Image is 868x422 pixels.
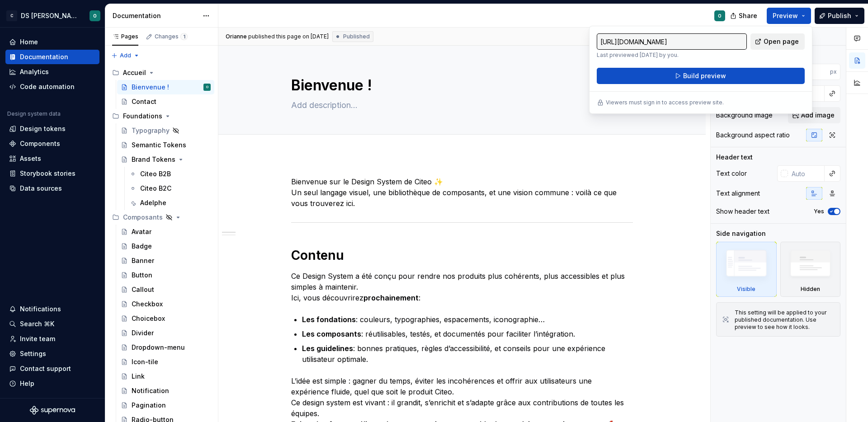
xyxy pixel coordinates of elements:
[716,189,760,198] div: Text alignment
[117,398,214,413] a: Pagination
[716,153,753,162] div: Header text
[830,68,837,75] p: px
[302,343,633,365] p: : bonnes pratiques, règles d’accessibilité, et conseils pour une expérience utilisateur optimale.
[302,314,633,325] p: : couleurs, typographies, espacements, iconographie…
[606,99,724,106] p: Viewers must sign in to access preview site.
[343,33,370,40] span: Published
[140,198,166,207] div: Adelphe
[726,8,763,24] button: Share
[773,11,798,20] span: Preview
[302,329,361,338] strong: Les composants
[140,169,171,178] div: Citeo B2B
[20,319,54,328] div: Search ⌘K
[126,181,214,196] a: Citeo B2C
[108,66,214,80] div: Accueil
[801,286,820,293] div: Hidden
[132,343,185,352] div: Dropdown-menu
[289,75,631,96] textarea: Bienvenue !
[113,11,198,20] div: Documentation
[132,271,152,280] div: Button
[132,227,151,236] div: Avatar
[302,315,356,324] strong: Les fondations
[108,210,214,225] div: Composants
[6,10,17,21] div: C
[132,372,145,381] div: Link
[780,242,841,297] div: Hidden
[117,311,214,326] a: Choicebox
[716,207,769,216] div: Show header text
[126,196,214,210] a: Adelphe
[5,332,99,346] a: Invite team
[112,33,138,40] div: Pages
[117,297,214,311] a: Checkbox
[737,286,755,293] div: Visible
[716,111,773,120] div: Background image
[716,229,766,238] div: Side navigation
[801,111,835,120] span: Add image
[108,109,214,123] div: Foundations
[788,165,825,182] input: Auto
[2,6,103,25] button: CDS [PERSON_NAME]O
[20,305,61,314] div: Notifications
[132,386,169,395] div: Notification
[117,384,214,398] a: Notification
[132,141,186,150] div: Semantic Tokens
[20,154,41,163] div: Assets
[117,340,214,355] a: Dropdown-menu
[117,123,214,138] a: Typography
[302,344,353,353] strong: Les guidelines
[5,136,99,151] a: Components
[291,247,633,263] h1: Contenu
[5,302,99,316] button: Notifications
[767,8,811,24] button: Preview
[7,110,61,117] div: Design system data
[126,167,214,181] a: Citeo B2B
[248,33,329,40] div: published this page on [DATE]
[117,369,214,384] a: Link
[117,94,214,109] a: Contact
[814,208,824,215] label: Yes
[132,242,152,251] div: Badge
[764,37,799,46] span: Open page
[5,35,99,49] a: Home
[597,68,805,84] button: Build preview
[132,314,165,323] div: Choicebox
[788,107,840,123] button: Add image
[117,355,214,369] a: Icon-tile
[20,67,49,76] div: Analytics
[5,347,99,361] a: Settings
[120,52,131,59] span: Add
[735,309,835,331] div: This setting will be applied to your published documentation. Use preview to see how it looks.
[716,242,777,297] div: Visible
[20,349,46,358] div: Settings
[117,152,214,167] a: Brand Tokens
[20,169,75,178] div: Storybook stories
[5,361,99,376] button: Contact support
[117,80,214,94] a: Bienvenue !O
[291,271,633,303] p: Ce Design System a été conçu pour rendre nos produits plus cohérents, plus accessibles et plus si...
[5,151,99,166] a: Assets
[750,33,805,50] a: Open page
[132,83,169,92] div: Bienvenue !
[5,317,99,331] button: Search ⌘K
[21,11,79,20] div: DS [PERSON_NAME]
[117,326,214,340] a: Divider
[683,71,726,80] span: Build preview
[155,33,188,40] div: Changes
[132,97,156,106] div: Contact
[828,11,851,20] span: Publish
[117,239,214,253] a: Badge
[132,155,175,164] div: Brand Tokens
[815,8,864,24] button: Publish
[5,181,99,196] a: Data sources
[132,126,170,135] div: Typography
[5,166,99,181] a: Storybook stories
[718,12,722,19] div: O
[716,169,747,178] div: Text color
[363,293,419,302] strong: prochainement
[302,328,633,339] p: : réutilisables, testés, et documentés pour faciliter l’intégration.
[132,357,158,366] div: Icon-tile
[20,334,55,343] div: Invite team
[291,176,633,209] p: Bienvenue sur le Design System de Citeo ✨ Un seul langage visuel, une bibliothèque de composants,...
[140,184,171,193] div: Citeo B2C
